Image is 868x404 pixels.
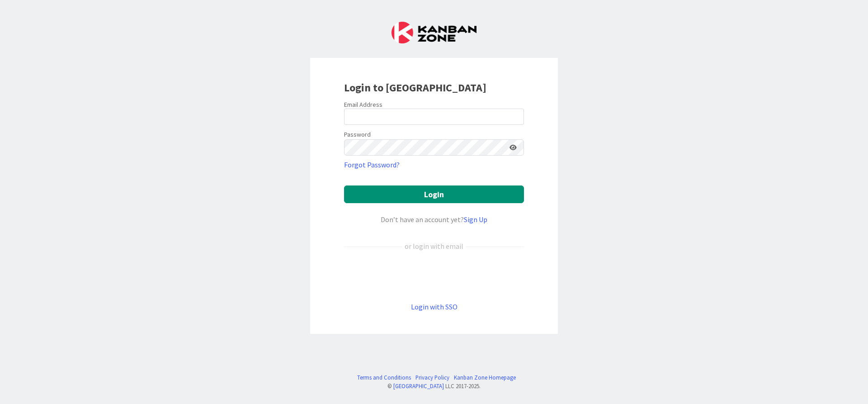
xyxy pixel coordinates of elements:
a: [GEOGRAPHIC_DATA] [393,382,444,390]
a: Privacy Policy [415,373,449,382]
iframe: Sign in with Google Button [340,266,528,286]
label: Password [344,130,371,139]
div: © LLC 2017- 2025 . [353,382,516,390]
a: Kanban Zone Homepage [454,373,516,382]
a: Login with SSO [411,302,458,311]
label: Email Address [344,100,382,109]
a: Terms and Conditions [357,373,411,382]
a: Forgot Password? [344,159,400,170]
div: or login with email [402,241,466,252]
button: Login [344,185,524,203]
b: Login to [GEOGRAPHIC_DATA] [344,81,486,95]
div: Don’t have an account yet? [344,214,524,225]
div: Sign in with Google. Opens in new tab [344,266,524,286]
img: Kanban Zone [392,22,476,43]
a: Sign Up [464,215,487,224]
